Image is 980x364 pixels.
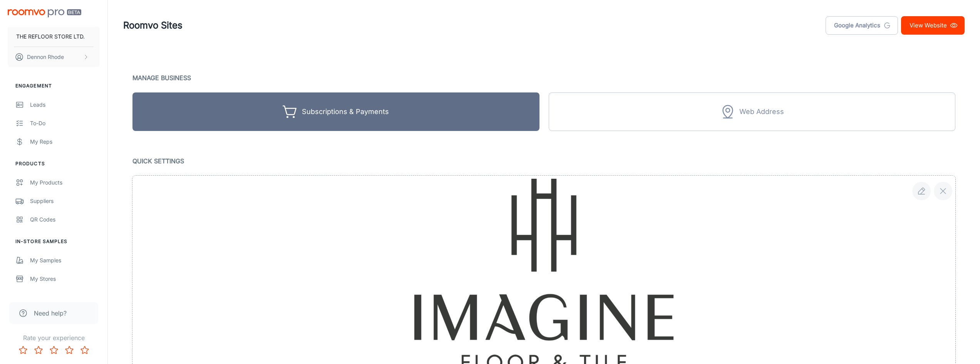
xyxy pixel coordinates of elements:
[8,47,100,67] button: Dennon Rhode
[123,18,183,32] h1: Roomvo Sites
[77,342,92,358] button: Rate 5 star
[132,72,955,83] p: Manage Business
[30,178,100,187] div: My Products
[6,333,101,342] p: Rate your experience
[30,138,100,146] div: My Reps
[826,16,898,35] a: Google Analytics tracking code can be added using the Custom Code feature on this page
[30,275,100,283] div: My Stores
[30,101,100,109] div: Leads
[549,92,956,131] button: Web Address
[549,92,956,131] div: Unlock with subscription
[46,342,62,358] button: Rate 3 star
[8,27,100,47] button: THE REFLOOR STORE LTD.
[739,106,784,118] div: Web Address
[62,342,77,358] button: Rate 4 star
[30,197,100,205] div: Suppliers
[30,215,100,224] div: QR Codes
[8,9,81,17] img: Roomvo PRO Beta
[16,32,85,41] p: THE REFLOOR STORE LTD.
[15,342,31,358] button: Rate 1 star
[302,106,389,118] div: Subscriptions & Payments
[132,156,955,166] p: Quick Settings
[34,309,67,318] span: Need help?
[30,119,100,127] div: To-do
[132,92,539,131] button: Subscriptions & Payments
[31,342,46,358] button: Rate 2 star
[30,256,100,265] div: My Samples
[27,53,64,61] p: Dennon Rhode
[901,16,965,35] a: View Website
